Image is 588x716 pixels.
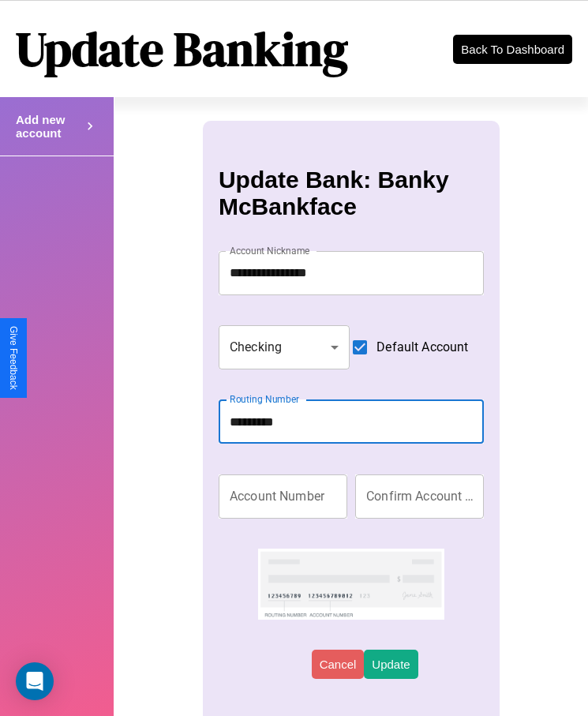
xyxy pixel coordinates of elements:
[219,325,350,369] div: Checking
[230,392,299,406] label: Routing Number
[16,17,348,81] h1: Update Banking
[364,650,418,679] button: Update
[230,244,310,257] label: Account Nickname
[258,549,444,620] img: check
[376,338,468,357] span: Default Account
[16,113,82,140] h4: Add new account
[219,167,484,220] h3: Update Bank: Banky McBankface
[453,35,572,64] button: Back To Dashboard
[16,662,54,700] div: Open Intercom Messenger
[8,326,19,390] div: Give Feedback
[312,650,365,679] button: Cancel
